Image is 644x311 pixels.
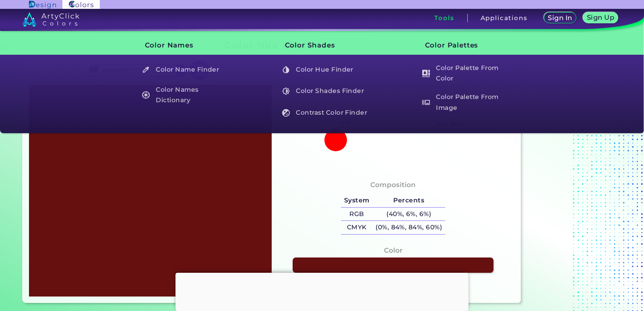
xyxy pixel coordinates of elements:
h4: Composition [370,179,416,191]
h5: Sign Up [588,14,613,21]
h3: Color Shades [271,35,373,56]
h5: (40%, 6%, 6%) [372,208,445,221]
h5: Color Palette From Color [419,62,512,85]
iframe: Advertisement [175,273,469,309]
h4: Color [384,245,402,256]
h3: Tools [434,15,454,21]
h5: Contrast Color Finder [279,105,372,120]
a: Contrast Color Finder [278,105,373,120]
h5: Color Hue Finder [279,62,372,77]
img: logo_artyclick_colors_white.svg [23,12,79,27]
h3: Color Palettes [411,35,513,56]
h3: Applications [481,15,528,21]
iframe: Advertisement [524,37,625,306]
img: icon_palette_from_image_white.svg [422,99,430,106]
h5: CMYK [341,221,372,234]
h5: Sign In [549,15,571,21]
h5: Color Palette From Image [419,91,512,114]
h3: Color Names [131,35,233,56]
img: icon_col_pal_col_white.svg [422,70,430,77]
img: icon_color_hue_white.svg [282,66,290,74]
a: Color Names Dictionary [138,84,233,107]
a: Color Hue Finder [278,62,373,77]
h5: Color Shades Finder [279,84,372,99]
h5: System [341,194,372,207]
h5: Percents [372,194,445,207]
img: icon_color_name_finder_white.svg [142,66,150,74]
h5: Color Names Dictionary [138,84,232,107]
h5: Color Name Finder [138,62,232,77]
a: Color Palette From Image [418,91,513,114]
h5: (0%, 84%, 84%, 60%) [372,221,445,234]
img: ArtyClick Design logo [29,1,56,8]
img: icon_color_shades_white.svg [282,87,290,95]
img: icon_color_contrast_white.svg [282,109,290,117]
img: icon_color_names_dictionary_white.svg [142,91,150,99]
a: Color Palette From Color [418,62,513,85]
a: Sign In [545,13,575,23]
a: Sign Up [585,13,617,23]
a: Color Name Finder [138,62,233,77]
a: Color Shades Finder [278,84,373,99]
h5: RGB [341,208,372,221]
